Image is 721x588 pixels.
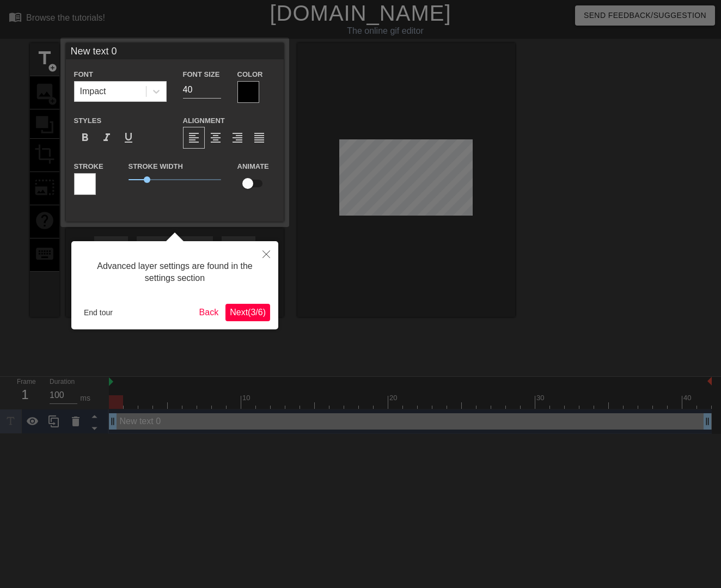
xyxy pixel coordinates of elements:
[80,249,270,296] div: Advanced layer settings are found in the settings section
[225,304,270,321] button: Next
[254,241,278,266] button: Close
[80,304,117,321] button: End tour
[195,304,223,321] button: Back
[230,308,266,317] span: Next ( 3 / 6 )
